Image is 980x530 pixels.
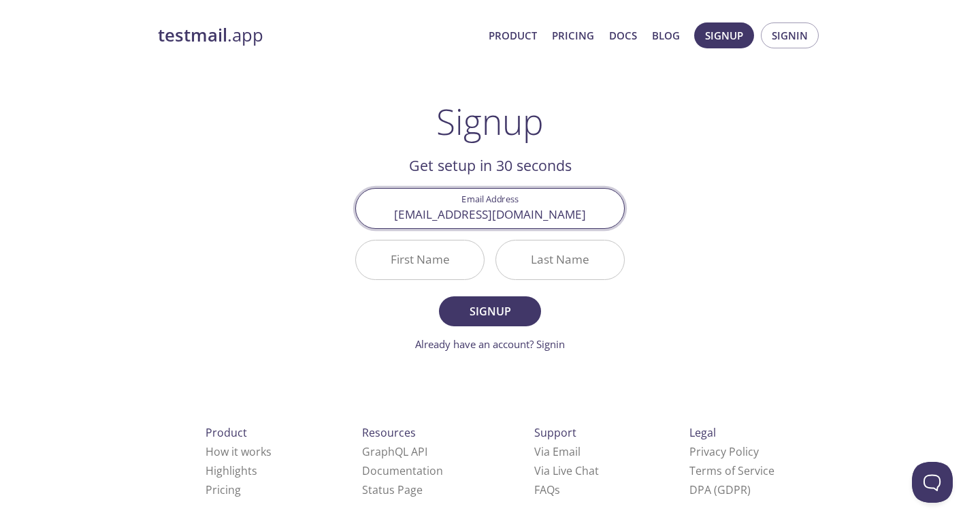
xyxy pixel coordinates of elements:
strong: testmail [158,23,227,47]
a: Pricing [552,27,594,44]
button: Signup [439,296,541,326]
button: Signin [761,22,819,48]
a: FAQ [534,482,560,497]
span: Legal [689,425,716,440]
a: Privacy Policy [689,444,759,459]
a: Pricing [206,482,241,497]
span: s [555,482,560,497]
a: Via Live Chat [534,463,599,478]
a: Blog [652,27,680,44]
span: Signup [705,27,743,44]
span: Resources [362,425,416,440]
a: testmail.app [158,24,478,47]
span: Signin [772,27,808,44]
button: Signup [694,22,754,48]
a: Docs [609,27,637,44]
a: Documentation [362,463,443,478]
h2: Get setup in 30 seconds [355,154,625,177]
h1: Signup [436,101,544,142]
a: Status Page [362,482,423,497]
a: Product [489,27,537,44]
span: Signup [454,302,526,321]
iframe: Help Scout Beacon - Open [912,462,953,503]
a: Already have an account? Signin [415,337,565,351]
a: How it works [206,444,272,459]
a: Terms of Service [689,463,774,478]
span: Support [534,425,576,440]
a: DPA (GDPR) [689,482,751,497]
a: Highlights [206,463,257,478]
span: Product [206,425,247,440]
a: GraphQL API [362,444,427,459]
a: Via Email [534,444,581,459]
